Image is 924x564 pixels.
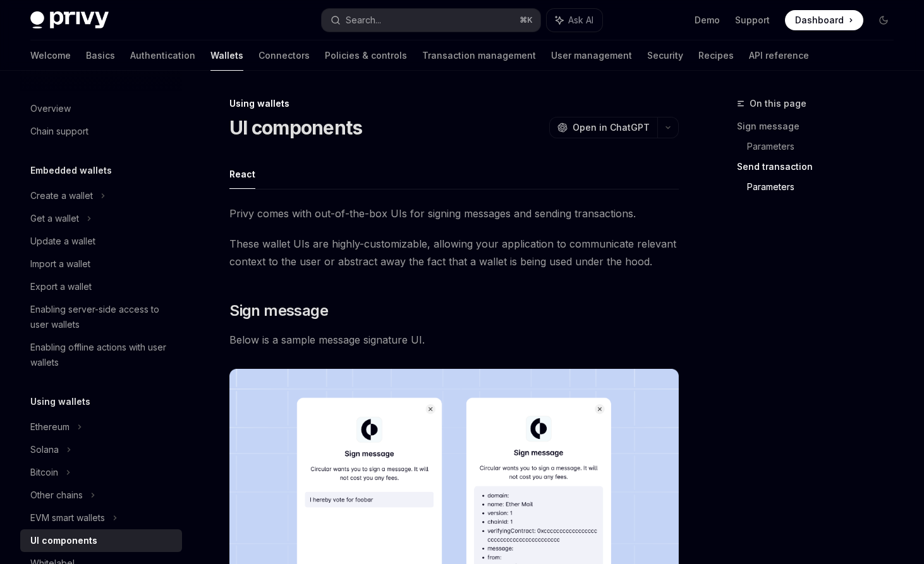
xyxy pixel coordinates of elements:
[86,40,115,71] a: Basics
[749,40,809,71] a: API reference
[30,188,93,203] div: Create a wallet
[20,298,182,336] a: Enabling server-side access to user wallets
[695,14,720,27] a: Demo
[30,11,109,29] img: dark logo
[422,40,536,71] a: Transaction management
[647,40,683,71] a: Security
[229,301,328,321] span: Sign message
[735,14,770,27] a: Support
[30,394,90,409] h5: Using wallets
[30,442,59,457] div: Solana
[30,101,71,116] div: Overview
[30,279,92,294] div: Export a wallet
[551,40,632,71] a: User management
[229,331,679,349] span: Below is a sample message signature UI.
[785,10,863,30] a: Dashboard
[547,9,602,32] button: Ask AI
[322,9,541,32] button: Search...⌘K
[30,488,83,503] div: Other chains
[20,253,182,275] a: Import a wallet
[258,40,310,71] a: Connectors
[229,97,679,110] div: Using wallets
[229,159,255,189] button: React
[30,419,70,435] div: Ethereum
[20,230,182,253] a: Update a wallet
[747,177,904,197] a: Parameters
[520,15,533,25] span: ⌘ K
[30,465,58,480] div: Bitcoin
[30,234,95,249] div: Update a wallet
[795,14,844,27] span: Dashboard
[549,117,657,138] button: Open in ChatGPT
[30,302,174,332] div: Enabling server-side access to user wallets
[30,340,174,370] div: Enabling offline actions with user wallets
[737,157,904,177] a: Send transaction
[30,163,112,178] h5: Embedded wallets
[210,40,243,71] a: Wallets
[750,96,806,111] span: On this page
[573,121,650,134] span: Open in ChatGPT
[325,40,407,71] a: Policies & controls
[20,529,182,552] a: UI components
[30,510,105,525] div: EVM smart wallets
[30,124,88,139] div: Chain support
[229,205,679,222] span: Privy comes with out-of-the-box UIs for signing messages and sending transactions.
[346,13,381,28] div: Search...
[30,40,71,71] a: Welcome
[30,211,79,226] div: Get a wallet
[20,275,182,298] a: Export a wallet
[30,533,97,548] div: UI components
[568,14,593,27] span: Ask AI
[873,10,894,30] button: Toggle dark mode
[229,235,679,270] span: These wallet UIs are highly-customizable, allowing your application to communicate relevant conte...
[747,136,904,157] a: Parameters
[737,116,904,136] a: Sign message
[20,336,182,374] a: Enabling offline actions with user wallets
[20,120,182,143] a: Chain support
[698,40,734,71] a: Recipes
[130,40,195,71] a: Authentication
[229,116,362,139] h1: UI components
[30,256,90,272] div: Import a wallet
[20,97,182,120] a: Overview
